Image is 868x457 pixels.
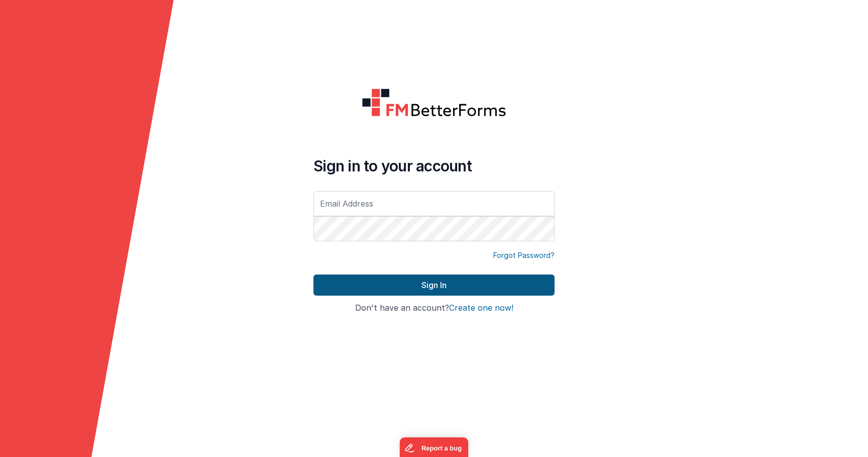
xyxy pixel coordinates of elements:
[313,304,555,313] h4: Don't have an account?
[493,250,555,260] a: Forgot Password?
[313,191,555,216] input: Email Address
[313,157,555,175] h4: Sign in to your account
[313,275,555,296] button: Sign In
[449,304,513,313] button: Create one now!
